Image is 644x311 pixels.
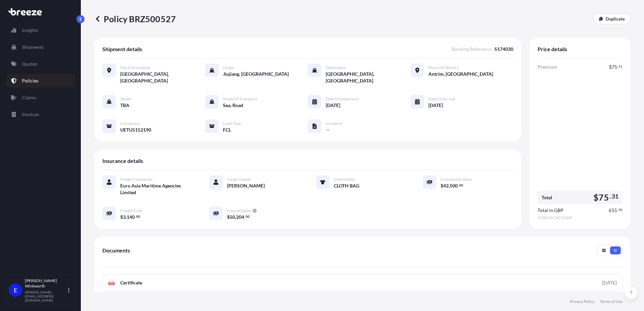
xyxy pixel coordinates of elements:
[223,102,243,109] span: Sea, Road
[606,15,625,22] p: Duplicate
[22,44,44,50] p: Shipments
[602,279,617,286] div: [DATE]
[25,278,67,289] p: [PERSON_NAME] Winkworth
[618,209,622,211] span: 90
[127,215,135,219] span: 140
[452,46,492,53] span: Booking Reference :
[109,282,114,285] text: PDF
[458,184,459,186] span: .
[22,94,36,101] p: Claims
[227,215,230,219] span: $
[612,195,618,199] span: 31
[6,40,75,54] a: Shipments
[223,121,241,126] span: Load Type
[428,96,455,102] span: Date of Arrival
[120,121,140,126] span: Containers
[6,108,75,121] a: Invoices
[245,215,245,218] span: .
[326,71,411,84] span: [GEOGRAPHIC_DATA], [GEOGRAPHIC_DATA]
[449,183,450,188] span: ,
[441,177,472,182] span: Commodity Value
[223,127,231,133] span: FCL
[609,65,612,69] span: $
[123,215,126,219] span: 3
[6,91,75,104] a: Claims
[326,121,342,126] span: Incoterm
[102,158,143,164] span: Insurance details
[617,209,618,211] span: .
[120,127,151,133] span: UETU5152190
[120,279,142,286] span: Certificate
[135,215,136,218] span: .
[120,182,193,196] span: Euro Asia Maritime Agencies Limited
[600,299,622,304] a: Terms of Use
[542,194,552,201] span: Total
[428,102,443,109] span: [DATE]
[126,215,127,219] span: ,
[538,207,563,214] span: Total in GBP
[494,46,513,53] span: S174030
[617,65,618,68] span: .
[236,215,244,219] span: 204
[538,46,567,53] span: Price details
[235,215,236,219] span: ,
[428,71,493,77] span: Antrim, [GEOGRAPHIC_DATA]
[14,287,17,293] span: E
[223,96,257,102] span: Mode of Transport
[120,102,129,109] span: TBA
[6,57,75,71] a: Quotes
[459,184,463,186] span: 00
[25,290,67,302] p: [PERSON_NAME][EMAIL_ADDRESS][DOMAIN_NAME]
[120,71,205,84] span: [GEOGRAPHIC_DATA], [GEOGRAPHIC_DATA]
[120,177,153,182] span: Freight Forwarder
[223,65,234,70] span: Origin
[570,299,594,304] a: Privacy Policy
[6,24,75,37] a: Insights
[22,61,37,67] p: Quotes
[102,46,142,53] span: Shipment details
[120,65,150,70] span: Place of Loading
[612,65,617,69] span: 75
[334,182,359,189] span: CLOTH BAG
[443,183,449,188] span: 42
[326,127,330,133] span: —
[136,215,140,218] span: 00
[227,182,265,189] span: [PERSON_NAME]
[441,183,443,188] span: $
[120,215,123,219] span: $
[450,183,458,188] span: 500
[334,177,355,182] span: Commodity
[599,193,609,202] span: 75
[609,208,612,213] span: £
[610,195,611,199] span: .
[6,74,75,88] a: Policies
[326,65,346,70] span: Destination
[22,77,38,84] p: Policies
[94,13,176,24] p: Policy BRZ500527
[120,208,142,213] span: Freight Cost
[326,102,340,109] span: [DATE]
[593,193,599,202] span: $
[227,208,251,213] span: Insured Value
[223,71,289,77] span: Jiujiang, [GEOGRAPHIC_DATA]
[102,274,622,291] a: PDFCertificate[DATE]
[102,247,130,254] span: Documents
[227,177,251,182] span: Cargo Owner
[246,215,250,218] span: 00
[120,96,131,102] span: Vessel
[22,111,39,118] p: Invoices
[612,208,617,213] span: 55
[618,65,622,68] span: 31
[593,13,631,24] a: Duplicate
[428,65,459,70] span: Place of Delivery
[538,64,557,70] span: Premium
[326,96,359,102] span: Date of Departure
[538,215,622,220] span: 1 USD = 0.7423 GBP
[22,27,38,34] p: Insights
[230,215,235,219] span: 50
